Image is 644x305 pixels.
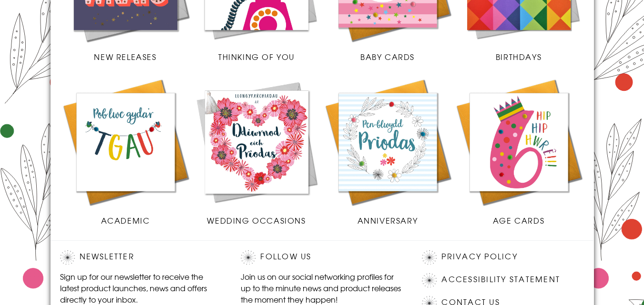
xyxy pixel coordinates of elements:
span: Thinking of You [218,51,295,62]
span: Anniversary [358,215,418,226]
span: Age Cards [493,215,544,226]
a: Anniversary [322,77,453,226]
a: Academic [60,77,191,226]
a: Wedding Occasions [191,77,322,226]
a: Privacy Policy [441,250,517,263]
p: Join us on our social networking profiles for up to the minute news and product releases the mome... [241,271,403,305]
a: Accessibility Statement [441,273,560,286]
a: Age Cards [453,77,584,226]
span: Birthdays [496,51,542,62]
span: Baby Cards [360,51,415,62]
h2: Follow Us [241,250,403,265]
p: Sign up for our newsletter to receive the latest product launches, news and offers directly to yo... [60,271,222,305]
span: Wedding Occasions [207,215,306,226]
h2: Newsletter [60,250,222,265]
span: Academic [101,215,150,226]
span: New Releases [94,51,156,62]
